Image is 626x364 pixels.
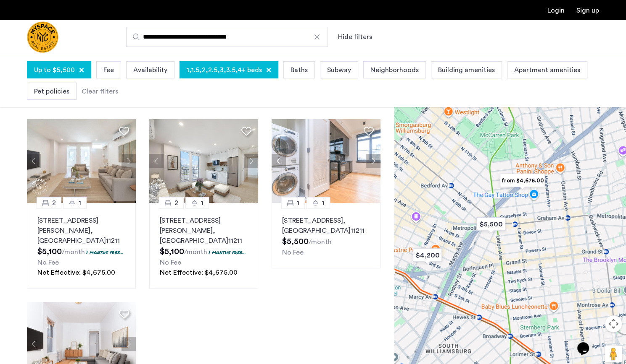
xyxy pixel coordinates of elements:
span: Net Effective: $4,675.00 [37,269,115,276]
button: Previous apartment [27,337,41,351]
sub: /month [62,249,85,255]
span: 1 [79,198,81,208]
span: Net Effective: $4,675.00 [160,269,238,276]
a: 11[STREET_ADDRESS], [GEOGRAPHIC_DATA]11211No Fee [272,203,380,268]
span: 1 [201,198,203,208]
button: Previous apartment [149,154,164,168]
p: [STREET_ADDRESS] 11211 [282,216,370,236]
div: Clear filters [82,86,118,96]
span: 1 [322,198,325,208]
p: [STREET_ADDRESS][PERSON_NAME] 11211 [160,216,248,246]
span: $5,500 [282,237,309,246]
span: 1,1.5,2,2.5,3,3.5,4+ beds [187,65,262,75]
img: 1996_638621797027180170.jpeg [27,119,136,203]
button: Next apartment [122,337,136,351]
button: Previous apartment [272,154,286,168]
span: No Fee [160,259,181,266]
span: Subway [327,65,351,75]
span: Apartment amenities [514,65,580,75]
button: Drag Pegman onto the map to open Street View [605,346,622,362]
span: $5,100 [160,247,184,256]
button: Show or hide filters [338,32,372,42]
span: $5,100 [37,247,62,256]
input: Apartment Search [126,27,328,47]
div: from $4,675.00 [493,168,552,193]
p: 1 months free... [86,249,124,256]
button: Next apartment [244,154,258,168]
span: No Fee [37,259,59,266]
span: Fee [103,65,114,75]
span: No Fee [282,249,304,256]
a: 21[STREET_ADDRESS][PERSON_NAME], [GEOGRAPHIC_DATA]112111 months free...No FeeNet Effective: $4,67... [149,203,258,289]
span: Building amenities [438,65,495,75]
span: Neighborhoods [370,65,419,75]
button: Next apartment [366,154,380,168]
a: Login [547,7,565,14]
span: Up to $5,500 [34,65,75,75]
span: Availability [133,65,167,75]
sub: /month [309,239,332,245]
sub: /month [184,249,207,255]
div: $5,500 [470,211,512,237]
p: 1 months free... [209,249,246,256]
div: $4,200 [406,242,449,268]
img: 1996_638620277760240760.jpeg [149,119,258,203]
img: logo [27,21,58,53]
span: Baths [291,65,308,75]
a: Registration [576,7,599,14]
a: 21[STREET_ADDRESS][PERSON_NAME], [GEOGRAPHIC_DATA]112111 months free...No FeeNet Effective: $4,67... [27,203,136,289]
span: 2 [52,198,56,208]
button: Next apartment [122,154,136,168]
span: 1 [297,198,299,208]
span: Pet policies [34,86,69,96]
img: 1997_638225218263136727.jpeg [272,119,380,203]
iframe: chat widget [574,330,601,356]
span: 2 [174,198,178,208]
button: Map camera controls [605,315,622,332]
button: Previous apartment [27,154,41,168]
p: [STREET_ADDRESS][PERSON_NAME] 11211 [37,216,125,246]
a: Cazamio Logo [27,21,58,53]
